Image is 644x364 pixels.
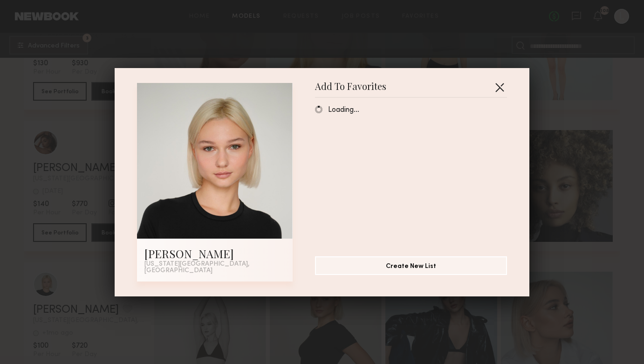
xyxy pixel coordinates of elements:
[315,256,507,275] button: Create New List
[492,80,507,95] button: Close
[328,106,359,114] span: Loading…
[315,83,386,97] span: Add To Favorites
[144,261,285,274] div: [US_STATE][GEOGRAPHIC_DATA], [GEOGRAPHIC_DATA]
[144,246,285,261] div: [PERSON_NAME]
